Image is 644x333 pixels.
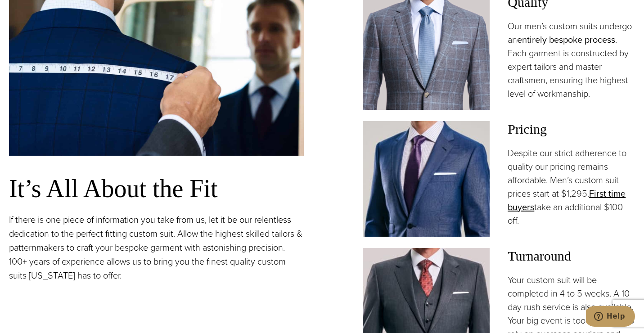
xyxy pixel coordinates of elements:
[508,187,626,214] a: First time buyers
[508,146,635,227] p: Despite our strict adherence to quality our pricing remains affordable. Men’s custom suit prices ...
[363,121,490,237] img: Client in blue solid custom made suit with white shirt and navy tie. Fabric by Scabal.
[9,174,304,204] h3: It’s All About the Fit
[517,33,615,46] a: entirely bespoke process
[9,213,304,283] p: If there is one piece of information you take from us, let it be our relentless dedication to the...
[508,121,635,137] h3: Pricing
[586,306,635,328] iframe: Opens a widget where you can chat to one of our agents
[508,19,635,100] p: Our men’s custom suits undergo an . Each garment is constructed by expert tailors and master craf...
[508,248,635,264] h3: Turnaround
